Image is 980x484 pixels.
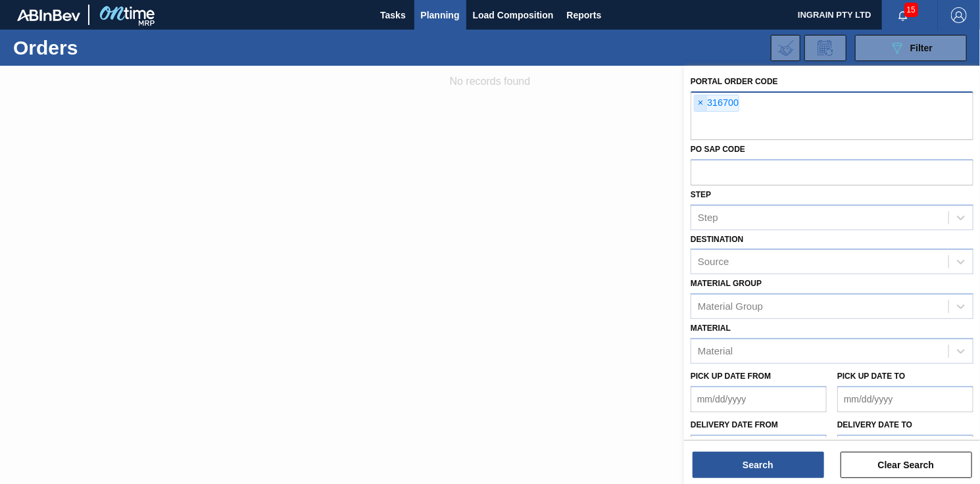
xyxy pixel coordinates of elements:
[698,345,733,356] div: Material
[882,6,924,24] button: Notifications
[694,95,739,112] div: 316700
[904,3,918,17] span: 15
[567,7,602,23] span: Reports
[691,372,771,381] label: Pick up Date from
[379,7,408,23] span: Tasks
[698,256,729,268] div: Source
[804,35,846,61] div: Order Review Request
[837,372,905,381] label: Pick up Date to
[421,7,460,23] span: Planning
[695,95,707,111] span: ×
[837,420,912,429] label: Delivery Date to
[698,212,718,223] div: Step
[691,145,745,154] label: PO SAP Code
[910,43,933,53] span: Filter
[771,35,800,61] div: Import Order Negotiation
[837,435,973,461] input: mm/dd/yyyy
[691,190,711,199] label: Step
[13,40,201,55] h1: Orders
[691,420,778,429] label: Delivery Date from
[855,35,967,61] button: Filter
[691,77,778,86] label: Portal Order Code
[951,7,967,23] img: Logout
[698,301,763,312] div: Material Group
[691,235,743,244] label: Destination
[691,279,762,288] label: Material Group
[837,386,973,412] input: mm/dd/yyyy
[691,386,827,412] input: mm/dd/yyyy
[691,435,827,461] input: mm/dd/yyyy
[691,324,731,333] label: Material
[17,9,80,21] img: TNhmsLtSVTkK8tSr43FrP2fwEKptu5GPRR3wAAAABJRU5ErkJggg==
[473,7,554,23] span: Load Composition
